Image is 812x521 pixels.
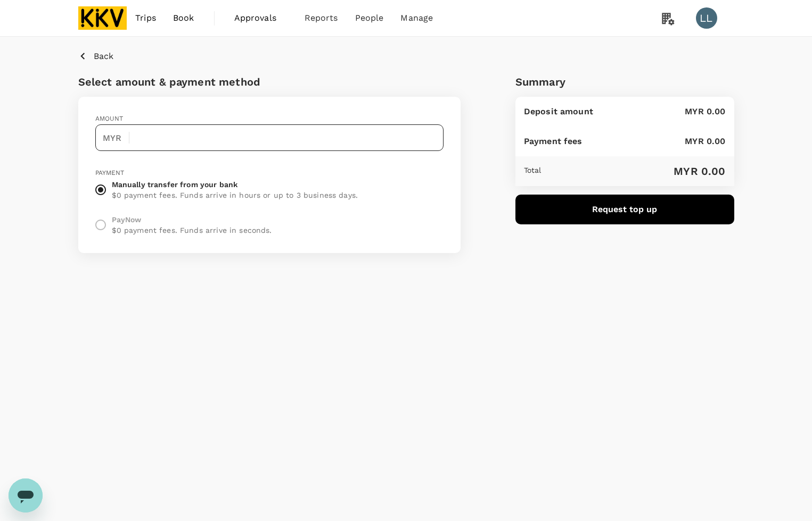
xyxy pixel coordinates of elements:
p: Request top up [592,203,657,216]
div: Amount [95,114,444,124]
span: Approvals [234,12,288,24]
img: KKV Supply Chain Sdn Bhd [78,6,127,30]
span: Reports [305,12,338,24]
p: Payment fees [524,135,583,148]
h2: Summary [515,75,734,88]
div: LL [696,7,717,29]
span: Book [173,12,194,24]
p: MYR 0.00 [685,105,725,118]
span: Trips [135,12,156,24]
button: Back [78,49,113,63]
p: Deposit amount [524,105,593,118]
p: MYR [103,132,129,145]
div: Payment [95,168,367,179]
p: PayNow [112,214,272,225]
span: People [355,12,384,24]
p: MYR 0.00 [685,135,725,148]
h2: Select amount & payment method [78,75,461,88]
p: $0 payment fees. Funds arrive in hours or up to 3 business days. [112,190,358,200]
h2: MYR 0.00 [674,165,725,178]
button: Request top up [515,195,734,224]
p: Back [94,50,113,63]
span: Manage [400,12,433,24]
p: Manually transfer from your bank [112,179,358,190]
p: Total [524,165,542,175]
iframe: Button to launch messaging window [9,478,43,512]
p: $0 payment fees. Funds arrive in seconds. [112,225,272,236]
